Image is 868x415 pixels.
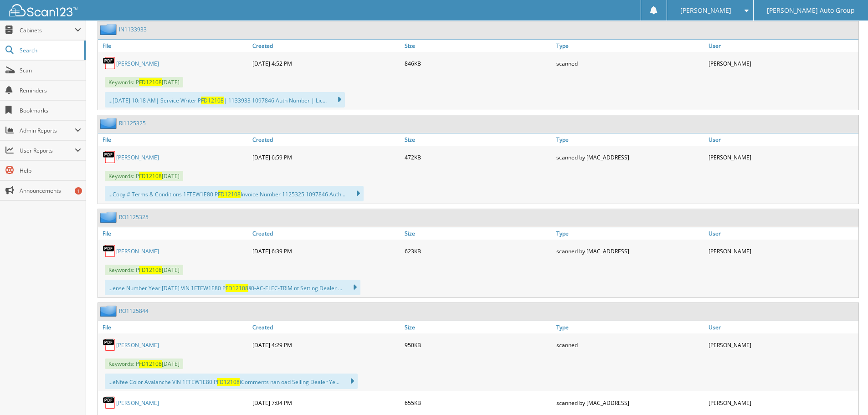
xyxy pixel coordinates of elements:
span: Keywords: P [DATE] [105,77,183,87]
div: [DATE] 4:52 PM [250,54,402,72]
a: RI1125325 [119,119,146,127]
div: ...eNfee Color Avalanche VIN 1FTEW1E80 P iComments nan oad Selling Dealer Ye... [105,374,358,389]
span: FD12108 [226,284,248,292]
span: Cabinets [20,26,75,34]
a: Created [250,227,402,240]
a: Size [402,227,555,240]
a: File [98,227,250,240]
a: File [98,321,250,333]
div: scanned [554,54,706,72]
a: File [98,133,250,146]
span: FD12108 [218,190,241,198]
div: [PERSON_NAME] [706,148,858,166]
span: FD12108 [217,378,240,386]
a: Created [250,40,402,52]
div: scanned by [MAC_ADDRESS] [554,148,706,166]
span: Admin Reports [20,127,75,134]
div: [DATE] 6:59 PM [250,148,402,166]
div: [PERSON_NAME] [706,242,858,260]
img: PDF.png [103,56,116,70]
div: [DATE] 7:04 PM [250,394,402,412]
span: Keywords: P [DATE] [105,359,183,369]
a: User [706,133,858,146]
span: Announcements [20,187,81,195]
div: [PERSON_NAME] [706,54,858,72]
div: [PERSON_NAME] [706,394,858,412]
img: PDF.png [103,244,116,258]
img: PDF.png [103,150,116,164]
span: Scan [20,67,81,74]
div: 950KB [402,336,555,354]
a: RO1125325 [119,213,149,221]
span: [PERSON_NAME] Auto Group [767,8,855,13]
div: [DATE] 6:39 PM [250,242,402,260]
div: ...Copy # Terms & Conditions 1FTEW1E80 P Invoice Number 1125325 1097846 Auth... [105,186,364,201]
img: folder2.png [100,118,119,129]
a: [PERSON_NAME] [116,399,159,407]
div: 623KB [402,242,555,260]
div: ...[DATE] 10:18 AM| Service Writer P | 1133933 1097846 Auth Number | Lic... [105,92,345,108]
a: Type [554,227,706,240]
div: scanned by [MAC_ADDRESS] [554,242,706,260]
a: Type [554,321,706,333]
a: [PERSON_NAME] [116,60,159,67]
a: File [98,40,250,52]
span: FD12108 [139,78,162,86]
img: PDF.png [103,338,116,352]
a: User [706,321,858,333]
div: scanned [554,336,706,354]
span: FD12108 [201,97,224,104]
a: RO1125844 [119,307,149,315]
a: User [706,227,858,240]
span: FD12108 [139,172,162,180]
img: PDF.png [103,396,116,410]
div: scanned by [MAC_ADDRESS] [554,394,706,412]
a: Size [402,133,555,146]
a: [PERSON_NAME] [116,341,159,349]
img: folder2.png [100,305,119,317]
span: Help [20,167,81,174]
img: scan123-logo-white.svg [9,4,77,16]
a: Size [402,40,555,52]
span: FD12108 [139,266,162,274]
span: Keywords: P [DATE] [105,265,183,275]
img: folder2.png [100,211,119,223]
a: [PERSON_NAME] [116,154,159,161]
span: Search [20,46,80,54]
div: [DATE] 4:29 PM [250,336,402,354]
span: Bookmarks [20,107,81,114]
a: Created [250,321,402,333]
span: FD12108 [139,360,162,368]
span: [PERSON_NAME] [680,8,731,13]
img: folder2.png [100,24,119,35]
span: Reminders [20,87,81,94]
a: Type [554,40,706,52]
div: 655KB [402,394,555,412]
span: Keywords: P [DATE] [105,171,183,181]
a: Created [250,133,402,146]
div: ...ense Number Year [DATE] VIN 1FTEW1E80 P §0-AC-ELEC-TRIM nt Setting Dealer ... [105,280,360,295]
a: User [706,40,858,52]
div: [PERSON_NAME] [706,336,858,354]
span: User Reports [20,147,75,154]
a: IN1133933 [119,26,147,33]
a: [PERSON_NAME] [116,247,159,255]
a: Type [554,133,706,146]
div: 472KB [402,148,555,166]
div: 846KB [402,54,555,72]
a: Size [402,321,555,333]
iframe: Chat Widget [822,371,868,415]
div: 1 [75,187,82,195]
